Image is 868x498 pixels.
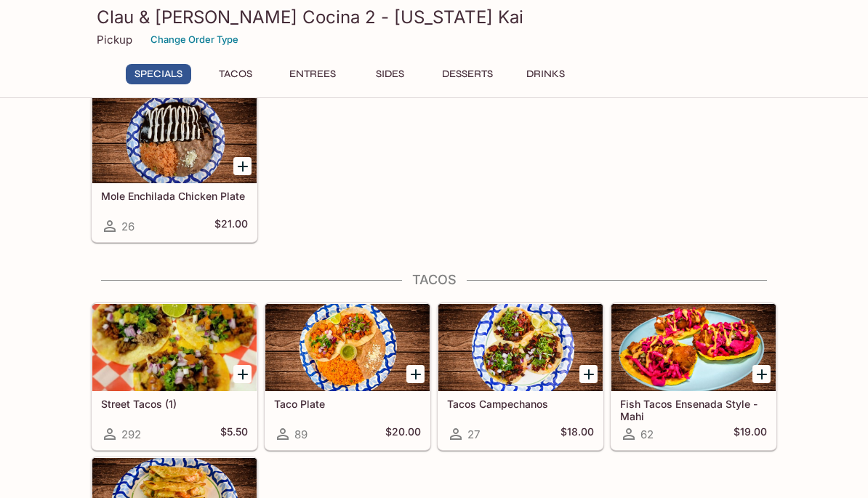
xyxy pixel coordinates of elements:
[97,6,771,28] h3: Clau & [PERSON_NAME] Cocina 2 - [US_STATE] Kai
[220,425,248,443] h5: $5.50
[121,427,141,441] span: 292
[385,425,421,443] h5: $20.00
[357,64,422,84] button: Sides
[280,64,345,84] button: Entrees
[265,303,430,450] a: Taco Plate89$20.00
[447,398,594,410] h5: Tacos Campechanos
[265,304,430,391] div: Taco Plate
[121,220,134,233] span: 26
[126,64,191,84] button: Specials
[203,64,268,84] button: Tacos
[92,303,257,450] a: Street Tacos (1)292$5.50
[560,425,594,443] h5: $18.00
[92,304,257,391] div: Street Tacos (1)
[611,304,776,391] div: Fish Tacos Ensenada Style - Mahi
[434,64,501,84] button: Desserts
[438,303,603,450] a: Tacos Campechanos27$18.00
[233,157,252,175] button: Add Mole Enchilada Chicken Plate
[233,365,252,383] button: Add Street Tacos (1)
[752,365,771,383] button: Add Fish Tacos Ensenada Style - Mahi
[513,64,578,84] button: Drinks
[294,427,308,441] span: 89
[101,398,248,410] h5: Street Tacos (1)
[734,425,767,443] h5: $19.00
[438,304,603,391] div: Tacos Campechanos
[144,28,245,51] button: Change Order Type
[620,398,767,422] h5: Fish Tacos Ensenada Style - Mahi
[406,365,425,383] button: Add Taco Plate
[611,303,776,450] a: Fish Tacos Ensenada Style - Mahi62$19.00
[92,96,257,183] div: Mole Enchilada Chicken Plate
[579,365,598,383] button: Add Tacos Campechanos
[92,95,257,242] a: Mole Enchilada Chicken Plate26$21.00
[640,427,654,441] span: 62
[214,217,248,235] h5: $21.00
[91,272,777,288] h4: Tacos
[467,427,480,441] span: 27
[274,398,421,410] h5: Taco Plate
[97,33,132,47] p: Pickup
[101,190,248,202] h5: Mole Enchilada Chicken Plate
